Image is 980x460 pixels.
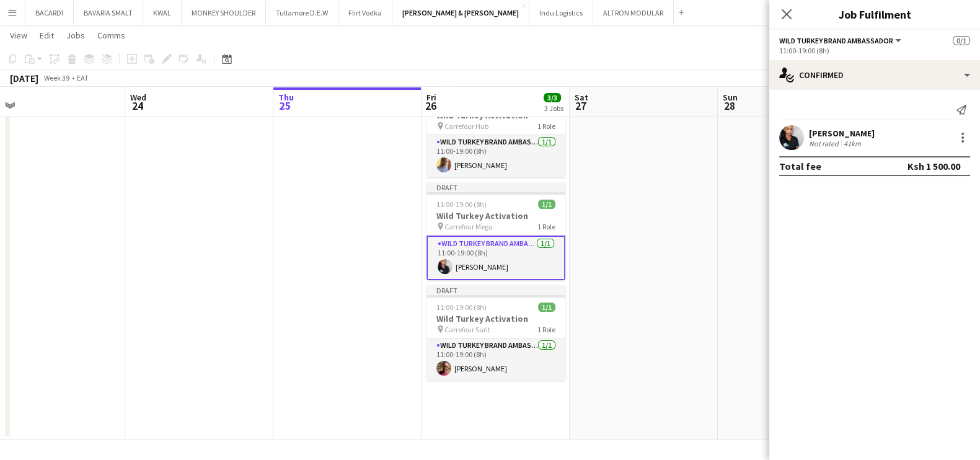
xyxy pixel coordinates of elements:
[426,338,565,381] app-card-role: Wild Turkey Brand Ambassador1/111:00-19:00 (8h)[PERSON_NAME]
[130,92,146,103] span: Wed
[436,303,487,312] span: 11:00-19:00 (8h)
[537,122,555,131] span: 1 Role
[338,1,392,25] button: Flirt Vodka
[779,36,903,45] button: Wild Turkey Brand Ambassador
[182,1,266,25] button: MONKEY SHOULDER
[426,285,565,381] app-job-card: Draft11:00-19:00 (8h)1/1Wild Turkey Activation Carrefour Sarit1 RoleWild Turkey Brand Ambassador1...
[769,6,980,22] h3: Job Fulfilment
[10,30,27,41] span: View
[721,99,738,113] span: 28
[426,182,565,192] div: Draft
[425,99,436,113] span: 26
[529,1,593,25] button: Indu Logistics
[35,27,59,43] a: Edit
[40,30,54,41] span: Edit
[426,92,436,103] span: Fri
[276,99,294,113] span: 25
[97,30,125,41] span: Comms
[907,160,960,172] div: Ksh 1 500.00
[436,200,487,209] span: 11:00-19:00 (8h)
[537,222,555,231] span: 1 Role
[10,72,38,84] div: [DATE]
[444,325,490,334] span: Carrefour Sarit
[426,210,565,221] h3: Wild Turkey Activation
[92,27,130,43] a: Comms
[444,222,493,231] span: Carrefour Mega
[444,122,488,131] span: Carrefour Hub
[61,27,90,43] a: Jobs
[41,73,72,82] span: Week 39
[25,1,74,25] button: BACARDI
[544,104,563,113] div: 3 Jobs
[593,1,674,25] button: ALTRON MODULAR
[426,236,565,280] app-card-role: Wild Turkey Brand Ambassador1/111:00-19:00 (8h)[PERSON_NAME]
[779,36,893,45] span: Wild Turkey Brand Ambassador
[77,73,89,82] div: EAT
[779,46,970,55] div: 11:00-19:00 (8h)
[537,325,555,334] span: 1 Role
[723,92,738,103] span: Sun
[809,128,875,139] div: [PERSON_NAME]
[841,139,863,148] div: 41km
[779,160,821,172] div: Total fee
[575,92,588,103] span: Sat
[953,36,970,45] span: 0/1
[143,1,182,25] button: KWAL
[128,99,146,113] span: 24
[573,99,588,113] span: 27
[66,30,85,41] span: Jobs
[538,200,555,209] span: 1/1
[544,93,561,102] span: 3/3
[392,1,529,25] button: [PERSON_NAME] & [PERSON_NAME]
[769,60,980,90] div: Confirmed
[809,139,841,148] div: Not rated
[538,303,555,312] span: 1/1
[426,313,565,324] h3: Wild Turkey Activation
[426,82,565,177] app-job-card: Draft11:00-19:00 (8h)1/1Wild Turkey Activation Carrefour Hub1 RoleWild Turkey Brand Ambassador1/1...
[426,135,565,177] app-card-role: Wild Turkey Brand Ambassador1/111:00-19:00 (8h)[PERSON_NAME]
[74,1,143,25] button: BAVARIA SMALT
[5,27,32,43] a: View
[278,92,294,103] span: Thu
[426,285,565,295] div: Draft
[266,1,338,25] button: Tullamore D.E.W
[426,182,565,280] app-job-card: Draft11:00-19:00 (8h)1/1Wild Turkey Activation Carrefour Mega1 RoleWild Turkey Brand Ambassador1/...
